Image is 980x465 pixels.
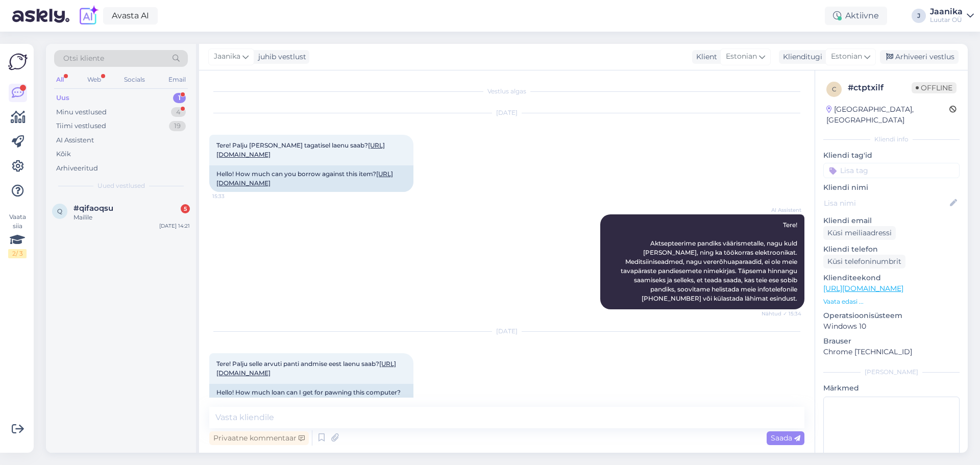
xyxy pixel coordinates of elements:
[763,206,801,214] span: AI Assistent
[880,50,959,64] div: Arhiveeri vestlus
[930,16,963,24] div: Luutar OÜ
[8,249,27,258] div: 2 / 3
[823,284,903,293] a: [URL][DOMAIN_NAME]
[692,52,717,62] div: Klient
[823,135,960,144] div: Kliendi info
[823,273,960,283] p: Klienditeekond
[56,93,69,103] div: Uus
[209,384,413,410] div: Hello! How much loan can I get for pawning this computer?
[771,433,800,443] span: Saada
[823,336,960,347] p: Brauser
[166,73,188,86] div: Email
[823,163,960,178] input: Lisa tag
[823,368,960,377] div: [PERSON_NAME]
[209,165,413,192] div: Hello! How much can you borrow against this item?
[826,104,949,126] div: [GEOGRAPHIC_DATA], [GEOGRAPHIC_DATA]
[56,135,94,145] div: AI Assistent
[214,51,240,62] span: Jaanika
[159,222,190,230] div: [DATE] 14:21
[103,7,158,25] a: Avasta AI
[209,87,804,96] div: Vestlus algas
[823,297,960,306] p: Vaata edasi ...
[930,8,974,24] a: JaanikaLuutar OÜ
[78,5,99,27] img: explore-ai
[779,52,822,62] div: Klienditugi
[726,51,757,62] span: Estonian
[825,7,887,25] div: Aktiivne
[8,212,27,258] div: Vaata siia
[823,321,960,332] p: Windows 10
[169,121,186,131] div: 19
[823,150,960,161] p: Kliendi tag'id
[209,327,804,336] div: [DATE]
[56,163,98,174] div: Arhiveeritud
[832,85,837,93] span: c
[621,221,799,302] span: Tere! Aktsepteerime pandiks väärismetalle, nagu kuld [PERSON_NAME], ning ka töökorras elektroonik...
[848,82,912,94] div: # ctptxilf
[56,149,71,159] div: Kõik
[216,360,396,377] span: Tere! Palju selle arvuti panti andmise eest laenu saab?
[73,213,190,222] div: Mailile
[823,310,960,321] p: Operatsioonisüsteem
[181,204,190,213] div: 5
[762,310,801,317] span: Nähtud ✓ 15:34
[912,9,926,23] div: J
[823,215,960,226] p: Kliendi email
[824,198,948,209] input: Lisa nimi
[56,121,106,131] div: Tiimi vestlused
[122,73,147,86] div: Socials
[57,207,62,215] span: q
[212,192,251,200] span: 15:33
[56,107,107,117] div: Minu vestlused
[216,141,385,158] span: Tere! Palju [PERSON_NAME] tagatisel laenu saab?
[930,8,963,16] div: Jaanika
[823,226,896,240] div: Küsi meiliaadressi
[73,204,113,213] span: #qifaoqsu
[209,431,309,445] div: Privaatne kommentaar
[85,73,103,86] div: Web
[171,107,186,117] div: 4
[823,383,960,394] p: Märkmed
[209,108,804,117] div: [DATE]
[823,255,905,268] div: Küsi telefoninumbrit
[63,53,104,64] span: Otsi kliente
[97,181,145,190] span: Uued vestlused
[173,93,186,103] div: 1
[54,73,66,86] div: All
[912,82,957,93] span: Offline
[823,182,960,193] p: Kliendi nimi
[8,52,28,71] img: Askly Logo
[823,347,960,357] p: Chrome [TECHNICAL_ID]
[254,52,306,62] div: juhib vestlust
[823,244,960,255] p: Kliendi telefon
[831,51,862,62] span: Estonian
